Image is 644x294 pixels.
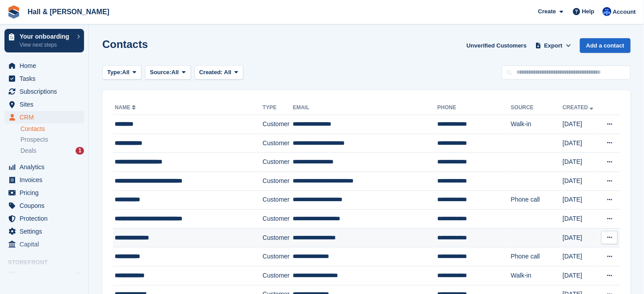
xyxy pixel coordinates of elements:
[24,4,113,19] a: Hall & [PERSON_NAME]
[563,247,599,266] td: [DATE]
[20,187,73,199] span: Pricing
[263,247,293,266] td: Customer
[102,38,148,50] h1: Contacts
[563,134,599,153] td: [DATE]
[4,72,84,85] a: menu
[511,115,563,134] td: Walk-in
[4,269,84,282] a: menu
[20,72,73,85] span: Tasks
[538,7,556,16] span: Create
[4,161,84,173] a: menu
[4,98,84,111] a: menu
[107,68,122,77] span: Type:
[263,115,293,134] td: Customer
[563,210,599,229] td: [DATE]
[544,41,563,50] span: Export
[293,101,437,115] th: Email
[115,104,137,111] a: Name
[603,7,612,16] img: Claire Banham
[199,69,223,75] span: Created:
[511,101,563,115] th: Source
[437,101,511,115] th: Phone
[7,5,20,19] img: stora-icon-8386f47178a22dfd0bd8f6a31ec36ba5ce8667c1dd55bd0f319d3a0aa187defe.svg
[73,270,84,281] a: Preview store
[511,247,563,266] td: Phone call
[4,174,84,186] a: menu
[4,212,84,225] a: menu
[20,225,73,238] span: Settings
[20,60,73,72] span: Home
[145,65,191,80] button: Source: All
[20,125,84,133] a: Contacts
[76,147,84,155] div: 1
[150,68,171,77] span: Source:
[20,161,73,173] span: Analytics
[511,191,563,210] td: Phone call
[563,191,599,210] td: [DATE]
[4,187,84,199] a: menu
[263,266,293,285] td: Customer
[563,104,595,111] a: Created
[20,98,73,111] span: Sites
[263,153,293,172] td: Customer
[20,33,72,40] p: Your onboarding
[20,238,73,250] span: Capital
[534,38,573,53] button: Export
[263,228,293,247] td: Customer
[194,65,243,80] button: Created: All
[20,147,36,155] span: Deals
[20,212,73,225] span: Protection
[511,266,563,285] td: Walk-in
[263,171,293,191] td: Customer
[20,135,48,144] span: Prospects
[563,266,599,285] td: [DATE]
[4,85,84,98] a: menu
[582,7,595,16] span: Help
[224,69,232,75] span: All
[263,210,293,229] td: Customer
[563,115,599,134] td: [DATE]
[20,199,73,212] span: Coupons
[4,60,84,72] a: menu
[4,225,84,238] a: menu
[4,111,84,123] a: menu
[172,68,179,77] span: All
[463,38,530,53] a: Unverified Customers
[563,228,599,247] td: [DATE]
[563,153,599,172] td: [DATE]
[4,29,84,52] a: Your onboarding View next steps
[102,65,141,80] button: Type: All
[563,171,599,191] td: [DATE]
[20,174,73,186] span: Invoices
[20,269,73,282] span: Online Store
[613,8,636,16] span: Account
[580,38,631,53] a: Add a contact
[20,111,73,123] span: CRM
[20,146,84,155] a: Deals 1
[8,258,89,267] span: Storefront
[263,191,293,210] td: Customer
[20,85,73,98] span: Subscriptions
[4,238,84,250] a: menu
[4,199,84,212] a: menu
[20,41,72,49] p: View next steps
[263,101,293,115] th: Type
[20,135,84,144] a: Prospects
[122,68,130,77] span: All
[263,134,293,153] td: Customer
